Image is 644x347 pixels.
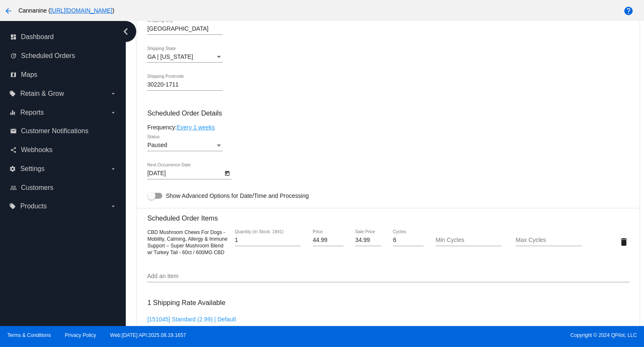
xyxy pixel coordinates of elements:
span: Maps [21,71,37,79]
i: settings [9,166,16,172]
span: Customers [21,184,53,192]
i: people_outline [10,184,17,191]
mat-select: Status [147,142,223,149]
a: update Scheduled Orders [10,49,117,63]
input: Price [313,237,343,244]
i: arrow_drop_down [110,166,117,172]
a: map Maps [10,68,117,81]
span: Webhooks [21,146,52,154]
span: Customer Notifications [21,127,88,135]
i: update [10,53,17,59]
input: Add an item [147,273,629,280]
input: Next Occurrence Date [147,170,223,177]
span: Show Advanced Options for Date/Time and Processing [166,192,309,200]
i: equalizer [9,109,16,116]
button: Open calendar [223,168,231,177]
a: share Webhooks [10,143,117,157]
i: arrow_drop_down [110,203,117,210]
i: local_offer [9,90,16,97]
i: arrow_drop_down [110,90,117,97]
span: Retain & Grow [20,90,64,97]
div: Frequency: [147,124,629,131]
i: share [10,147,17,153]
a: [URL][DOMAIN_NAME] [50,7,112,14]
a: Privacy Policy [65,332,96,338]
span: Cannanine ( ) [18,7,114,14]
input: Sale Price [355,237,381,244]
a: email Customer Notifications [10,124,117,138]
span: CBD Mushroom Chews For Dogs - Mobility, Calming, Allergy & Immune Support – Super Mushroom Blend ... [147,229,227,255]
mat-icon: help [623,6,634,16]
span: Settings [20,165,44,173]
span: Copyright © 2024 QPilot, LLC [329,332,637,338]
a: people_outline Customers [10,181,117,195]
a: Every 1 weeks [177,124,215,131]
i: map [10,71,17,78]
h3: Scheduled Order Items [147,208,629,222]
span: Reports [20,109,44,116]
span: Products [20,202,47,210]
a: dashboard Dashboard [10,30,117,44]
i: arrow_drop_down [110,109,117,116]
i: email [10,128,17,134]
a: Web:[DATE] API:2025.08.19.1657 [110,332,186,338]
input: Max Cycles [516,237,582,244]
a: Terms & Conditions [7,332,51,338]
h3: 1 Shipping Rate Available [147,294,225,312]
span: Dashboard [21,33,54,41]
input: Shipping City [147,26,223,32]
i: local_offer [9,203,16,210]
h3: Scheduled Order Details [147,109,629,117]
mat-icon: arrow_back [3,6,13,16]
mat-icon: delete [619,237,629,247]
input: Shipping Postcode [147,81,223,88]
input: Min Cycles [436,237,501,244]
span: Paused [147,142,167,148]
span: Scheduled Orders [21,52,75,60]
input: Quantity (In Stock: 1841) [235,237,301,244]
i: dashboard [10,34,17,40]
input: Cycles [393,237,423,244]
mat-select: Shipping State [147,54,223,60]
a: [151045] Standard (2.99) | Default [147,316,236,323]
span: GA | [US_STATE] [147,53,193,60]
i: chevron_left [119,25,132,38]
